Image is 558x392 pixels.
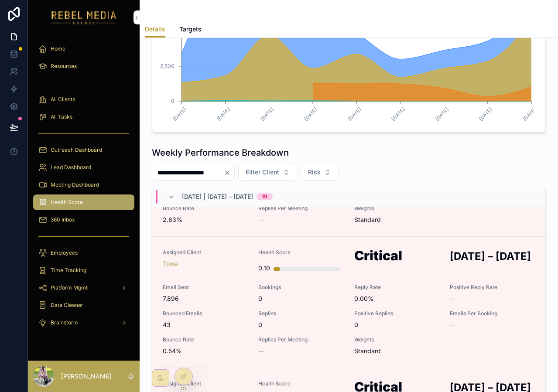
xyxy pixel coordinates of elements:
[51,147,102,153] span: Outreach Dashboard
[258,205,343,212] span: Replies Per Meeting
[258,249,343,256] span: Health Score
[33,41,134,57] a: Home
[258,294,343,303] span: 0
[33,280,134,296] a: Platform Mgmt
[179,21,202,39] a: Targets
[33,262,134,278] a: Time Tracking
[246,168,279,177] span: Filter Client
[51,10,116,24] img: App logo
[33,109,134,125] a: All Tasks
[152,237,545,368] a: Assigned ClientTowaHealth Score0.10Critical[DATE] – [DATE]Email Sent7,896Bookings0Reply Rate0.00%...
[145,21,165,38] a: Details
[163,259,178,268] a: Towa
[33,142,134,158] a: Outreach Dashboard
[33,297,134,313] a: Data Cleaner
[478,106,493,122] text: [DATE]
[182,192,253,201] span: [DATE] | [DATE] – [DATE]
[390,106,406,122] text: [DATE]
[450,284,535,291] span: Positive Reply Rate
[51,181,99,188] span: Meeting Dashboard
[51,199,83,206] span: Health Score
[354,284,439,291] span: Reply Rate
[354,249,439,266] h1: Critical
[262,193,267,200] div: 19
[308,168,321,177] span: Risk
[163,310,248,317] span: Bounced Emails
[521,106,537,122] text: [DATE]
[152,147,289,159] h1: Weekly Performance Breakdown
[171,98,175,104] tspan: 0
[258,259,270,277] div: 0.10
[51,216,75,223] span: 360 Inbox
[33,315,134,331] a: Brainstorm
[238,164,297,181] button: Select Button
[51,249,78,256] span: Employees
[163,284,248,291] span: Email Sent
[163,320,248,329] span: 43
[163,336,248,343] span: Bounce Rate
[33,58,134,74] a: Resources
[354,320,439,329] span: 0
[28,35,140,342] div: scrollable content
[301,164,339,181] button: Select Button
[51,164,91,171] span: Lead Dashboard
[258,380,343,387] span: Health Score
[179,25,202,34] span: Targets
[163,380,248,387] span: Assigned Client
[258,215,264,224] span: --
[259,106,275,122] text: [DATE]
[51,284,88,291] span: Platform Mgmt
[303,106,318,122] text: [DATE]
[354,347,381,355] span: Standard
[354,310,439,317] span: Positive Replies
[33,194,134,210] a: Health Score
[258,336,343,343] span: Replies Per Meeting
[258,320,343,329] span: 0
[51,113,72,120] span: All Tasks
[258,310,343,317] span: Replies
[145,25,165,34] span: Details
[450,249,535,263] h2: [DATE] – [DATE]
[33,245,134,261] a: Employees
[346,106,362,122] text: [DATE]
[163,347,248,355] span: 0.54%
[51,267,86,274] span: Time Tracking
[51,63,77,70] span: Resources
[51,319,78,326] span: Brainstorm
[224,169,234,176] button: Clear
[258,347,264,355] span: --
[450,310,535,317] span: Emails Per Booking
[163,215,248,224] span: 2.63%
[434,106,450,122] text: [DATE]
[354,294,439,303] span: 0.00%
[33,160,134,175] a: Lead Dashboard
[33,212,134,228] a: 360 Inbox
[354,215,381,224] span: Standard
[258,284,343,291] span: Bookings
[216,106,231,122] text: [DATE]
[33,177,134,193] a: Meeting Dashboard
[163,294,248,303] span: 7,896
[172,106,188,122] text: [DATE]
[450,294,455,303] span: --
[163,205,248,212] span: Bounce Rate
[354,336,439,343] span: Weights
[51,96,75,103] span: All Clients
[51,302,83,309] span: Data Cleaner
[450,320,455,329] span: --
[163,249,248,256] span: Assigned Client
[61,372,111,381] p: [PERSON_NAME]
[354,205,439,212] span: Weights
[33,92,134,107] a: All Clients
[51,45,65,52] span: Home
[160,63,175,69] tspan: 2,500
